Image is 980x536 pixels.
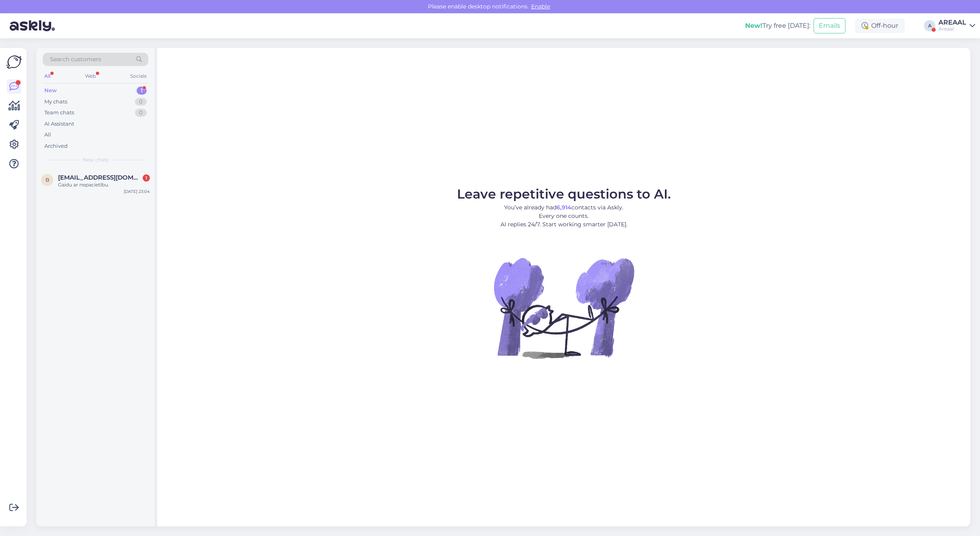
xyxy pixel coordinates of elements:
div: AREAAL [938,19,966,26]
a: AREAALAreaal [938,19,975,32]
span: New chats [83,156,108,163]
span: Enable [529,3,552,10]
button: Emails [814,18,845,33]
div: Try free [DATE]: [745,21,810,31]
div: Areaal [938,26,966,32]
img: Askly Logo [6,54,22,70]
div: 0 [135,109,147,117]
div: New [44,87,57,95]
span: Leave repetitive questions to AI. [457,186,671,202]
div: Team chats [44,109,74,117]
span: Search customers [50,55,101,64]
p: You’ve already had contacts via Askly. Every one counts. AI replies 24/7. Start working smarter [... [457,203,671,229]
div: Gaidu ar nepacietību. [58,181,150,188]
div: 1 [143,174,150,182]
div: 1 [137,87,147,95]
b: 6,914 [556,204,571,211]
div: A [924,20,935,31]
div: AI Assistant [44,120,74,128]
b: New! [745,22,762,29]
div: [DATE] 23:04 [124,188,150,195]
div: My chats [44,98,67,106]
div: All [44,131,51,139]
div: Web [83,71,98,81]
img: No Chat active [491,235,636,380]
span: baiba.mileiko@gmail.com [58,174,142,181]
div: 0 [135,98,147,106]
div: Archived [44,142,68,150]
div: Off-hour [855,19,905,33]
div: Socials [129,71,148,81]
div: All [43,71,52,81]
span: b [46,177,49,183]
